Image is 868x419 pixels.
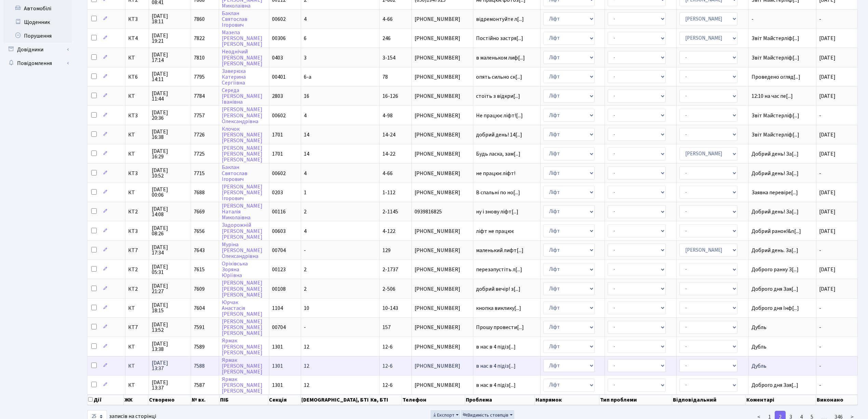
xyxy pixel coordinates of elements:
[382,150,395,158] span: 14-22
[222,183,262,202] a: [PERSON_NAME][PERSON_NAME]Ігорович
[128,93,146,99] span: КТ
[751,304,799,312] span: Доброго дня Інф[...]
[819,112,821,119] span: -
[819,208,836,215] span: [DATE]
[194,112,205,119] span: 7757
[415,190,470,195] span: [PHONE_NUMBER]
[476,189,520,196] span: В спальні по но[...]
[304,15,307,23] span: 4
[304,324,306,331] span: -
[272,15,286,23] span: 00602
[152,206,188,217] span: [DATE] 14:08
[382,54,395,62] span: 3-154
[304,343,309,351] span: 12
[128,248,146,253] span: КТ7
[194,189,205,196] span: 7688
[128,344,146,350] span: КТ
[194,362,205,370] span: 7588
[222,318,262,337] a: [PERSON_NAME][PERSON_NAME][PERSON_NAME]
[382,227,395,235] span: 4-122
[304,73,311,81] span: 6-а
[672,395,745,405] th: Відповідальний
[382,324,391,331] span: 157
[382,35,391,42] span: 246
[304,362,309,370] span: 12
[272,266,286,273] span: 00123
[751,16,813,22] span: -
[819,381,821,389] span: -
[819,247,821,254] span: -
[819,304,821,312] span: -
[304,112,307,119] span: 4
[272,285,286,293] span: 00108
[304,150,309,158] span: 14
[152,148,188,159] span: [DATE] 16:29
[222,67,246,87] a: ЗаверюхаКатеринаСергіївна
[128,36,146,41] span: КТ4
[463,412,508,419] span: Видимість стовпців
[194,304,205,312] span: 7604
[304,381,309,389] span: 12
[272,170,286,177] span: 00602
[272,54,283,62] span: 0403
[222,87,262,106] a: Середа[PERSON_NAME]Іванівна
[272,131,283,139] span: 1701
[152,264,188,275] span: [DATE] 05:31
[415,382,470,388] span: [PHONE_NUMBER]
[128,190,146,195] span: КТ
[819,362,821,370] span: -
[751,285,798,293] span: Доброго дня Зая[...]
[415,74,470,80] span: [PHONE_NUMBER]
[415,248,470,253] span: [PHONE_NUMBER]
[382,285,395,293] span: 2-506
[370,395,402,405] th: Кв, БТІ
[272,227,286,235] span: 00603
[222,202,262,221] a: [PERSON_NAME]НаталіяМиколаївна
[751,150,799,158] span: Добрий день! За[...]
[128,382,146,388] span: КТ
[382,247,391,254] span: 129
[476,343,516,351] span: в нас в 4 підіз[...]
[382,208,398,215] span: 2-1145
[128,305,146,311] span: КТ
[128,228,146,234] span: КТ3
[194,15,205,23] span: 7860
[272,208,286,215] span: 00116
[476,171,538,176] span: не працює ліфт!
[194,35,205,42] span: 7822
[819,92,836,100] span: [DATE]
[152,91,188,102] span: [DATE] 11:44
[476,150,520,158] span: Будь ласка, зам[...]
[382,343,393,351] span: 12-6
[432,412,455,419] span: Експорт
[751,208,799,215] span: Добрий день! За[...]
[751,54,799,62] span: Звіт Майстерліф[...]
[222,337,262,356] a: Ярмак[PERSON_NAME][PERSON_NAME]
[819,227,836,235] span: [DATE]
[152,33,188,44] span: [DATE] 19:21
[819,266,836,273] span: [DATE]
[222,29,262,48] a: Мазепа[PERSON_NAME][PERSON_NAME]
[304,189,307,196] span: 1
[415,55,470,61] span: [PHONE_NUMBER]
[819,54,836,62] span: [DATE]
[476,15,524,23] span: відремонтуйте л[...]
[819,131,836,139] span: [DATE]
[746,395,816,405] th: Коментарі
[304,227,307,235] span: 4
[402,395,465,405] th: Телефон
[3,15,72,29] a: Щоденник
[465,395,535,405] th: Проблема
[222,10,247,29] a: БакланСвятославІгорович
[382,266,398,273] span: 2-1737
[272,247,286,254] span: 00704
[3,43,72,56] a: Довідники
[222,376,262,395] a: Ярмак[PERSON_NAME][PERSON_NAME]
[152,13,188,24] span: [DATE] 18:11
[304,170,307,177] span: 4
[476,285,520,293] span: добрий вечір! з[...]
[819,35,836,42] span: [DATE]
[304,35,307,42] span: 6
[222,241,262,260] a: Муріна[PERSON_NAME]Олександрівна
[301,395,370,405] th: [DEMOGRAPHIC_DATA], БТІ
